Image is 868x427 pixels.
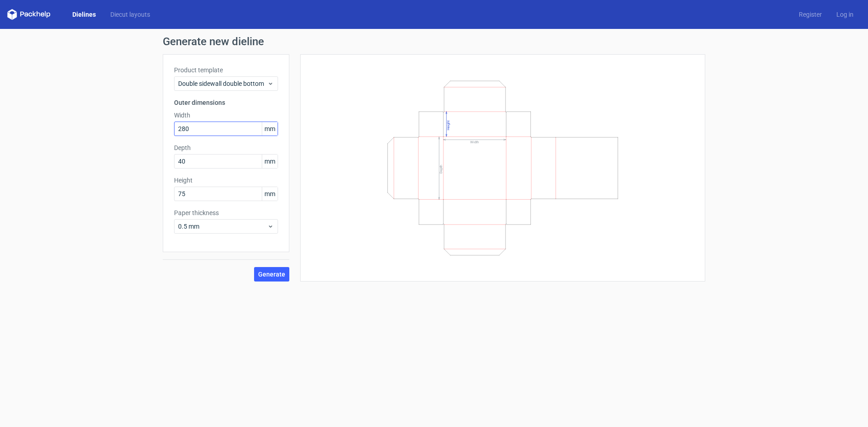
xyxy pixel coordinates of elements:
span: mm [262,155,278,168]
a: Log in [829,10,861,19]
label: Paper thickness [174,208,278,217]
text: Depth [439,165,443,174]
a: Register [792,10,829,19]
label: Height [174,176,278,185]
span: mm [262,122,278,136]
span: Double sidewall double bottom [178,79,267,88]
text: Width [470,140,479,144]
a: Dielines [65,10,103,19]
button: Generate [254,267,289,282]
span: mm [262,187,278,201]
span: Generate [258,271,285,277]
label: Product template [174,66,278,75]
label: Depth [174,143,278,152]
a: Diecut layouts [103,10,157,19]
label: Width [174,111,278,120]
h1: Generate new dieline [163,36,705,47]
span: 0.5 mm [178,222,267,231]
text: Height [446,120,450,130]
h3: Outer dimensions [174,98,278,107]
